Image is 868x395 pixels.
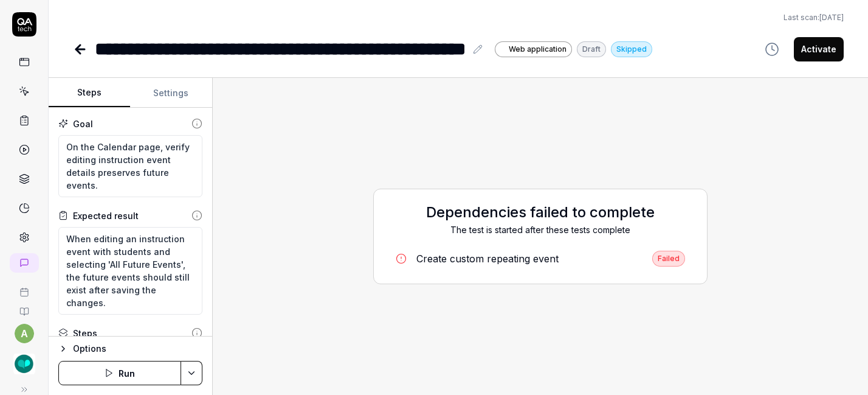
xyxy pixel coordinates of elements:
button: View version history [757,37,787,61]
span: Web application [509,44,567,55]
div: Expected result [73,209,139,222]
button: Settings [130,79,212,108]
div: Steps [73,327,97,340]
h2: Dependencies failed to complete [386,201,695,223]
button: Last scan:[DATE] [784,12,844,23]
button: SLP Toolkit Logo [5,343,43,377]
button: Steps [49,79,130,108]
a: New conversation [10,253,39,273]
a: Create custom repeating eventFailed [386,246,695,271]
div: Options [73,341,202,356]
button: Activate [794,37,844,61]
button: a [15,324,34,343]
a: Web application [495,41,572,57]
div: Goal [73,117,93,130]
a: Documentation [5,297,43,316]
img: SLP Toolkit Logo [13,353,35,375]
div: Failed [652,251,685,267]
div: Skipped [611,41,652,57]
button: Run [58,361,181,385]
span: Last scan: [784,12,844,23]
time: [DATE] [819,13,844,22]
div: Create custom repeating event [416,251,559,266]
a: Book a call with us [5,278,43,297]
button: Options [58,341,202,356]
div: Draft [577,41,606,57]
div: The test is started after these tests complete [386,223,695,236]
